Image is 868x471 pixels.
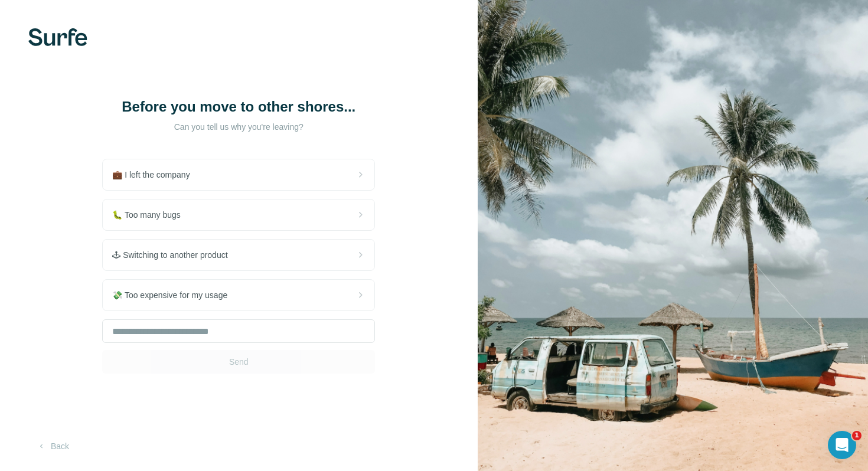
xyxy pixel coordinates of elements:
iframe: Intercom live chat [828,431,856,459]
span: 💸 Too expensive for my usage [112,289,237,301]
span: 💼 I left the company [112,169,199,181]
button: Back [28,436,77,457]
span: 🐛 Too many bugs [112,209,190,221]
span: 1 [852,431,862,440]
p: Can you tell us why you're leaving? [120,121,357,133]
img: Surfe's logo [28,28,87,46]
h1: Before you move to other shores... [120,97,357,116]
span: 🕹 Switching to another product [112,249,237,261]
